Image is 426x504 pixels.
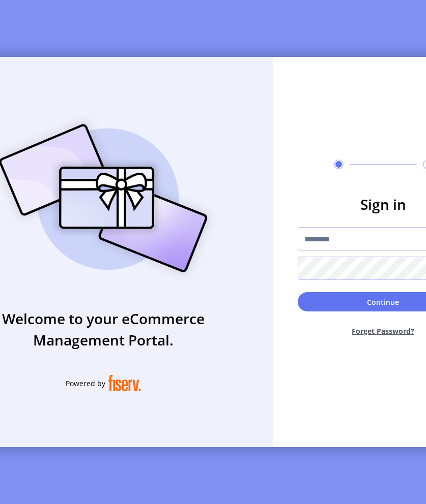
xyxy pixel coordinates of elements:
[66,378,105,389] span: Powered by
